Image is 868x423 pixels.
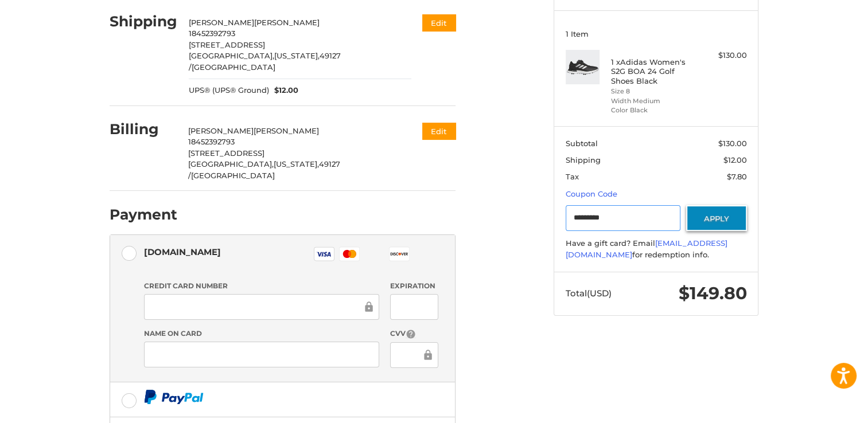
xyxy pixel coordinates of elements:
h3: 1 Item [566,29,747,38]
span: [GEOGRAPHIC_DATA], [188,159,274,169]
span: [PERSON_NAME] [254,126,319,135]
h2: Payment [110,206,177,224]
span: $12.00 [269,85,299,96]
img: PayPal icon [144,390,204,404]
li: Width Medium [611,96,699,106]
span: [PERSON_NAME] [188,126,254,135]
label: Expiration [390,281,438,291]
span: [US_STATE], [274,159,319,169]
span: [GEOGRAPHIC_DATA], [189,51,274,60]
span: Tax [566,172,579,181]
span: Shipping [566,155,601,164]
span: [GEOGRAPHIC_DATA] [192,62,275,72]
div: [DOMAIN_NAME] [144,242,221,261]
span: [STREET_ADDRESS] [188,148,264,158]
h2: Shipping [110,13,177,30]
li: Size 8 [611,87,699,96]
li: Color Black [611,105,699,115]
span: UPS® (UPS® Ground) [189,85,269,96]
label: CVV [390,328,438,339]
span: 18452392793 [188,137,235,146]
button: Edit [422,14,456,31]
span: [US_STATE], [274,51,320,60]
span: 18452392793 [189,29,235,38]
h4: 1 x Adidas Women's S2G BOA 24 Golf Shoes Black [611,57,699,85]
label: Name on Card [144,328,379,339]
h2: Billing [110,120,177,138]
span: $130.00 [718,139,747,148]
a: [EMAIL_ADDRESS][DOMAIN_NAME] [566,238,727,259]
span: $12.00 [723,155,747,164]
input: Gift Certificate or Coupon Code [566,205,681,231]
button: Apply [686,205,747,231]
span: 49127 / [188,159,340,180]
a: Coupon Code [566,189,617,198]
label: Credit Card Number [144,281,379,291]
span: $149.80 [679,283,747,304]
span: 49127 / [189,51,341,72]
span: [PERSON_NAME] [254,18,320,27]
span: [PERSON_NAME] [189,18,254,27]
span: Total (USD) [566,288,612,299]
div: $130.00 [702,50,747,61]
span: $7.80 [727,172,747,181]
span: [GEOGRAPHIC_DATA] [191,171,275,180]
div: Have a gift card? Email for redemption info. [566,238,747,260]
span: [STREET_ADDRESS] [189,40,265,49]
button: Edit [422,123,456,139]
span: Subtotal [566,139,598,148]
